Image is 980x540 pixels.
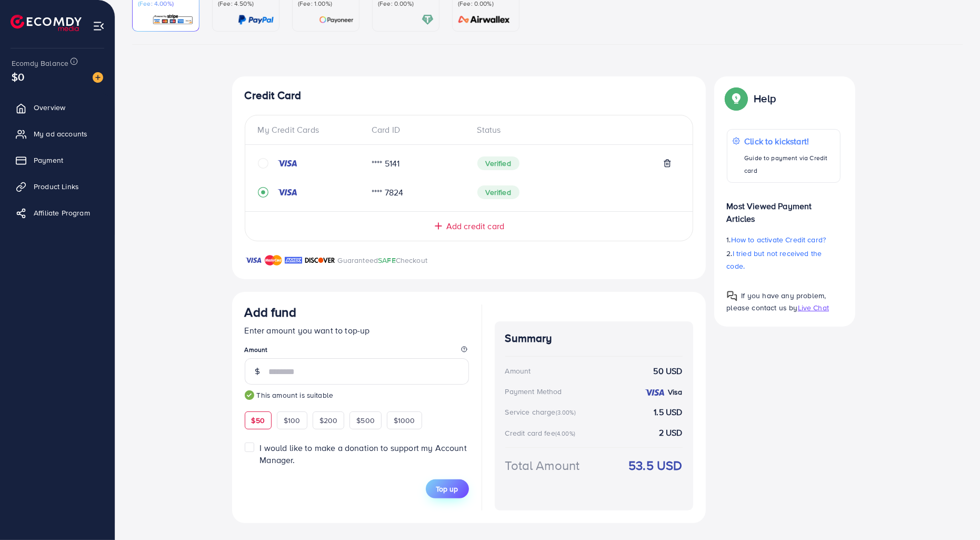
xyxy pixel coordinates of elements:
[556,408,576,417] small: (3.00%)
[305,254,335,267] img: brand
[426,479,469,498] button: Top up
[422,14,434,26] img: card
[8,97,107,118] a: Overview
[265,254,282,267] img: brand
[258,187,268,198] svg: record circle
[284,415,301,426] span: $100
[455,14,514,26] img: card
[356,415,375,426] span: $500
[34,129,87,139] span: My ad accounts
[727,233,841,246] p: 1.
[935,493,972,532] iframe: Chat
[363,124,469,136] div: Card ID
[446,220,504,232] span: Add credit card
[555,429,575,438] small: (4.00%)
[394,415,415,426] span: $1000
[258,124,364,136] div: My Credit Cards
[338,254,428,267] p: Guaranteed Checkout
[12,69,24,84] span: $0
[245,324,469,337] p: Enter amount you want to top-up
[505,407,579,417] div: Service charge
[245,390,254,400] img: guide
[731,234,826,245] span: How to activate Credit card?
[34,181,79,192] span: Product Links
[152,14,194,26] img: card
[34,102,65,113] span: Overview
[654,365,683,377] strong: 50 USD
[436,484,458,494] span: Top up
[319,415,338,426] span: $200
[505,332,683,345] h4: Summary
[285,254,302,267] img: brand
[34,208,90,218] span: Affiliate Program
[727,89,746,108] img: Popup guide
[245,345,469,358] legend: Amount
[477,156,519,170] span: Verified
[659,427,683,439] strong: 2 USD
[727,247,841,272] p: 2.
[505,366,531,376] div: Amount
[245,254,262,267] img: brand
[505,456,580,475] div: Total Amount
[798,302,829,313] span: Live Chat
[654,406,682,418] strong: 1.5 USD
[469,124,680,136] div: Status
[277,159,298,168] img: credit
[505,386,562,397] div: Payment Method
[378,255,396,266] span: SAFE
[477,185,519,199] span: Verified
[238,14,274,26] img: card
[754,92,776,105] p: Help
[727,291,737,301] img: Popup guide
[505,428,579,438] div: Credit card fee
[644,388,665,397] img: credit
[93,20,105,32] img: menu
[8,123,107,144] a: My ad accounts
[8,202,107,223] a: Affiliate Program
[93,72,103,83] img: image
[319,14,354,26] img: card
[258,158,268,169] svg: circle
[12,58,68,68] span: Ecomdy Balance
[8,150,107,171] a: Payment
[277,188,298,197] img: credit
[245,305,296,320] h3: Add fund
[727,191,841,225] p: Most Viewed Payment Articles
[727,290,826,313] span: If you have any problem, please contact us by
[744,135,834,148] p: Click to kickstart!
[628,456,682,475] strong: 53.5 USD
[744,152,834,177] p: Guide to payment via Credit card
[245,390,469,400] small: This amount is suitable
[245,89,693,102] h4: Credit Card
[11,15,82,31] img: logo
[252,415,265,426] span: $50
[34,155,63,165] span: Payment
[259,442,466,466] span: I would like to make a donation to support my Account Manager.
[8,176,107,197] a: Product Links
[727,248,822,271] span: I tried but not received the code.
[668,387,683,397] strong: Visa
